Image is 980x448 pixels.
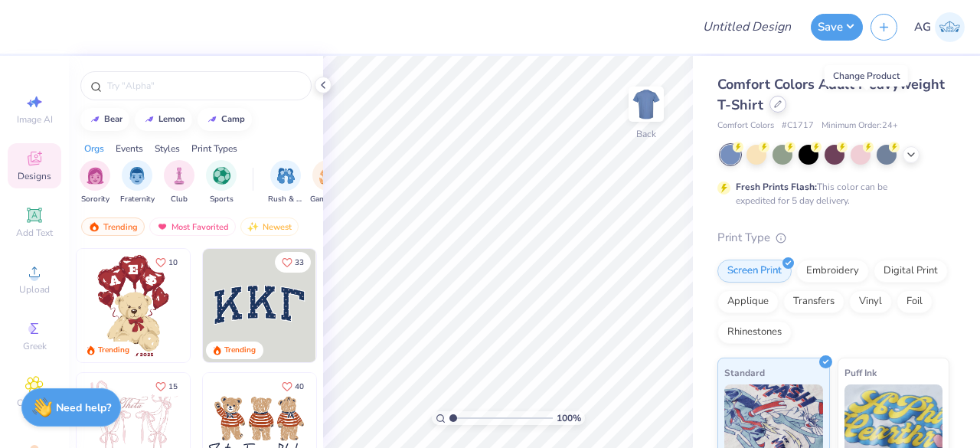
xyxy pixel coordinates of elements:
span: Sorority [81,194,109,205]
span: Comfort Colors Adult Heavyweight T-Shirt [717,75,945,114]
div: Vinyl [849,290,892,313]
span: Sports [210,194,234,205]
span: 10 [168,259,178,267]
img: Newest.gif [247,221,260,232]
div: Back [636,127,656,141]
button: Like [275,376,311,397]
div: filter for Rush & Bid [268,160,303,205]
span: Clipart & logos [8,397,61,421]
span: Standard [724,365,765,381]
div: Rhinestones [717,321,792,344]
img: 3b9aba4f-e317-4aa7-a679-c95a879539bd [203,249,316,362]
img: Game Day Image [319,167,337,185]
span: Game Day [310,194,345,205]
span: Puff Ink [844,365,877,381]
button: lemon [135,108,192,131]
button: filter button [206,160,237,205]
img: trend_line.gif [143,115,155,124]
strong: Fresh Prints Flash: [736,181,817,193]
div: Orgs [84,142,104,155]
div: Change Product [825,65,908,87]
span: Fraternity [120,194,155,205]
img: most_fav.gif [156,221,168,232]
button: Save [811,14,863,41]
button: Like [275,252,311,273]
div: bear [104,115,122,123]
div: filter for Game Day [310,160,345,205]
div: Print Type [717,229,949,247]
div: Screen Print [717,260,792,283]
button: bear [80,108,129,131]
img: e74243e0-e378-47aa-a400-bc6bcb25063a [189,249,302,362]
button: Like [149,252,185,273]
img: Sports Image [213,167,230,185]
button: filter button [268,160,303,205]
a: AG [914,12,965,42]
img: 587403a7-0594-4a7f-b2bd-0ca67a3ff8dd [77,249,190,362]
button: Like [149,376,185,397]
span: AG [914,18,931,36]
img: trend_line.gif [89,115,101,124]
div: Styles [155,142,180,155]
span: Greek [23,340,47,352]
div: camp [221,115,245,123]
img: Rush & Bid Image [277,167,295,185]
span: 100 % [557,411,581,425]
div: Embroidery [796,260,869,283]
span: Image AI [17,113,53,126]
div: Most Favorited [149,217,236,236]
img: trending.gif [88,221,100,232]
div: filter for Fraternity [120,160,155,205]
input: Untitled Design [691,11,803,42]
div: Transfers [783,290,844,313]
div: Trending [81,217,145,236]
div: Applique [717,290,779,313]
div: Newest [240,217,299,236]
button: filter button [310,160,345,205]
img: Sorority Image [87,167,104,185]
img: Akshika Gurao [935,12,965,42]
div: Digital Print [874,260,948,283]
div: Trending [98,345,129,356]
strong: Need help? [56,401,111,415]
span: Upload [19,283,50,296]
button: camp [198,108,252,131]
span: 40 [295,383,304,391]
input: Try "Alpha" [106,78,302,93]
div: Print Types [191,142,237,155]
div: filter for Club [164,160,194,205]
span: Minimum Order: 24 + [822,119,898,132]
div: This color can be expedited for 5 day delivery. [736,180,924,208]
span: Designs [18,170,51,182]
span: Add Text [16,227,53,239]
img: Club Image [171,167,188,185]
div: filter for Sports [206,160,237,205]
img: Back [631,89,661,119]
img: Fraternity Image [129,167,145,185]
button: filter button [164,160,194,205]
div: filter for Sorority [80,160,110,205]
div: Events [116,142,143,155]
span: 15 [168,383,178,391]
span: Rush & Bid [268,194,303,205]
img: trend_line.gif [206,115,218,124]
button: filter button [80,160,110,205]
span: 33 [295,259,304,267]
span: # C1717 [782,119,814,132]
button: filter button [120,160,155,205]
img: edfb13fc-0e43-44eb-bea2-bf7fc0dd67f9 [315,249,429,362]
span: Club [171,194,188,205]
div: lemon [158,115,185,123]
span: Comfort Colors [717,119,774,132]
div: Foil [897,290,933,313]
div: Trending [224,345,256,356]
